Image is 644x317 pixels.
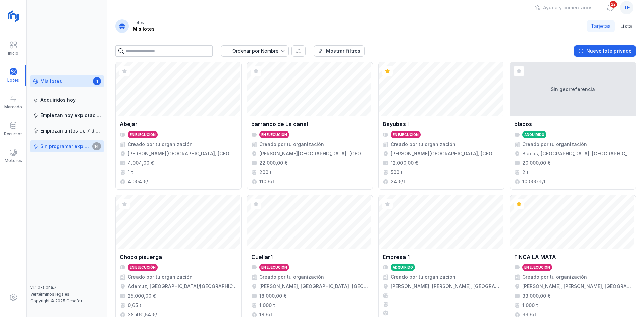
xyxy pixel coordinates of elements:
[383,253,410,261] div: Empresa 1
[261,132,287,137] div: En ejecución
[259,178,274,185] div: 110 €/t
[393,265,413,270] div: Adquirido
[522,178,546,185] div: 10.000 €/t
[120,120,138,128] div: Abejar
[391,160,418,166] div: 12.000,00 €
[259,160,287,166] div: 22.000,00 €
[383,120,409,128] div: Bayubas I
[314,45,365,57] button: Mostrar filtros
[8,51,18,56] div: Inicio
[133,20,144,25] div: Lotes
[259,302,275,309] div: 1.000 t
[4,131,23,137] div: Recursos
[247,62,373,190] a: barranco de La canalEn ejecuciónCreado por tu organización[PERSON_NAME][GEOGRAPHIC_DATA], [GEOGRA...
[391,274,455,280] div: Creado por tu organización
[259,283,369,290] div: [PERSON_NAME], [GEOGRAPHIC_DATA], [GEOGRAPHIC_DATA], [GEOGRAPHIC_DATA]
[128,150,237,157] div: [PERSON_NAME][GEOGRAPHIC_DATA], [GEOGRAPHIC_DATA], [GEOGRAPHIC_DATA]
[591,23,611,30] span: Tarjetas
[5,8,22,24] img: logoRight.svg
[522,274,587,280] div: Creado por tu organización
[221,46,280,56] span: Nombre
[30,140,104,152] a: Sin programar explotación14
[120,253,162,261] div: Chopo pisuerga
[30,94,104,106] a: Adquiridos hoy
[251,253,273,261] div: Cuellar1
[128,141,193,148] div: Creado por tu organización
[40,112,101,119] div: Empiezan hoy explotación
[393,132,419,137] div: En ejecución
[522,141,587,148] div: Creado por tu organización
[522,150,632,157] div: Blacos, [GEOGRAPHIC_DATA], [GEOGRAPHIC_DATA], [GEOGRAPHIC_DATA]
[326,48,360,54] div: Mostrar filtros
[232,49,278,53] div: Ordenar por Nombre
[93,77,101,85] span: 1
[30,285,104,290] div: v1.1.0-alpha.7
[391,169,403,176] div: 500 t
[133,25,155,32] div: Mis lotes
[514,253,556,261] div: FINCA LA MATA
[543,4,593,11] div: Ayuda y comentarios
[522,283,632,290] div: [PERSON_NAME], [PERSON_NAME], [GEOGRAPHIC_DATA], [GEOGRAPHIC_DATA]
[128,274,193,280] div: Creado por tu organización
[522,160,550,166] div: 20.000,00 €
[378,62,504,190] a: Bayubas IEn ejecuciónCreado por tu organización[PERSON_NAME][GEOGRAPHIC_DATA], [GEOGRAPHIC_DATA],...
[524,265,550,270] div: En ejecución
[522,169,529,176] div: 2 t
[391,141,455,148] div: Creado por tu organización
[130,265,156,270] div: En ejecución
[40,78,62,85] div: Mis lotes
[624,4,630,11] span: te
[391,178,405,185] div: 24 €/t
[30,298,104,304] div: Copyright © 2025 Cesefor
[130,132,156,137] div: En ejecución
[587,20,615,32] a: Tarjetas
[4,104,22,110] div: Mercado
[531,2,597,13] button: Ayuda y comentarios
[259,150,369,157] div: [PERSON_NAME][GEOGRAPHIC_DATA], [GEOGRAPHIC_DATA], [GEOGRAPHIC_DATA], [GEOGRAPHIC_DATA], [GEOGRAP...
[128,302,141,309] div: 0,65 t
[259,274,324,280] div: Creado por tu organización
[609,0,618,8] span: 22
[40,143,90,150] div: Sin programar explotación
[391,150,500,157] div: [PERSON_NAME][GEOGRAPHIC_DATA], [GEOGRAPHIC_DATA], [GEOGRAPHIC_DATA]
[514,120,532,128] div: blacos
[40,97,76,103] div: Adquiridos hoy
[259,169,272,176] div: 200 t
[510,62,636,190] a: Sin georreferenciablacosAdquiridoCreado por tu organizaciónBlacos, [GEOGRAPHIC_DATA], [GEOGRAPHIC...
[251,120,308,128] div: barranco de La canal
[128,160,154,166] div: 4.004,00 €
[30,75,104,87] a: Mis lotes1
[128,293,156,299] div: 25.000,00 €
[522,293,550,299] div: 33.000,00 €
[259,293,286,299] div: 18.000,00 €
[574,45,636,57] button: Nuevo lote privado
[616,20,636,32] a: Lista
[259,141,324,148] div: Creado por tu organización
[128,178,150,185] div: 4.004 €/t
[30,125,104,137] a: Empiezan antes de 7 días
[5,158,22,163] div: Motores
[92,142,101,150] span: 14
[522,302,538,309] div: 1.000 t
[115,62,241,190] a: AbejarEn ejecuciónCreado por tu organización[PERSON_NAME][GEOGRAPHIC_DATA], [GEOGRAPHIC_DATA], [G...
[261,265,287,270] div: En ejecución
[586,48,632,54] div: Nuevo lote privado
[30,109,104,121] a: Empiezan hoy explotación
[510,62,636,116] div: Sin georreferencia
[40,127,101,134] div: Empiezan antes de 7 días
[128,169,133,176] div: 1 t
[30,292,69,297] a: Ver términos legales
[524,132,544,137] div: Adquirido
[620,23,632,30] span: Lista
[391,283,500,290] div: [PERSON_NAME], [PERSON_NAME], [GEOGRAPHIC_DATA], [GEOGRAPHIC_DATA]
[128,283,237,290] div: Ademuz, [GEOGRAPHIC_DATA]/[GEOGRAPHIC_DATA], [GEOGRAPHIC_DATA], [GEOGRAPHIC_DATA]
